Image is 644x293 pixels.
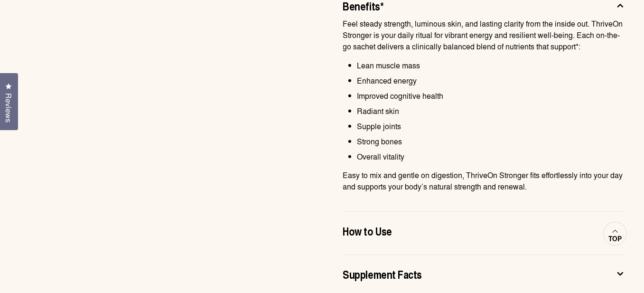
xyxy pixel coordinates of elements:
[343,266,422,282] span: Supplement Facts
[357,151,625,162] li: Overall vitality
[343,18,625,200] div: Benefits*
[608,235,622,243] span: Top
[357,60,625,71] li: Lean muscle mass
[357,90,625,102] li: Improved cognitive health
[357,136,625,147] li: Strong bones
[343,223,625,243] button: How to Use
[343,223,392,238] span: How to Use
[343,266,625,286] button: Supplement Facts
[343,18,625,52] p: Feel steady strength, luminous skin, and lasting clarity from the inside out. ThriveOn Stronger i...
[343,170,625,192] p: Easy to mix and gentle on digestion, ThriveOn Stronger fits effortlessly into your day and suppor...
[357,121,625,132] li: Supple joints
[2,93,15,123] span: Reviews
[357,105,625,117] li: Radiant skin
[357,75,625,86] li: Enhanced energy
